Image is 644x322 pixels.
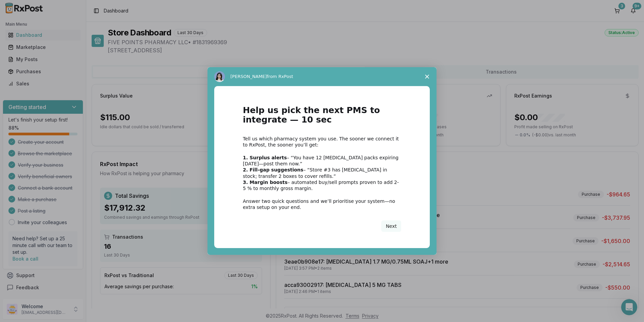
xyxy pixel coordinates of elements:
[243,179,401,191] div: – automated buy/sell prompts proven to add 2-5 % to monthly gross margin.
[243,155,401,167] div: – “You have 12 [MEDICAL_DATA] packs expiring [DATE]—post them now.”
[267,74,293,79] span: from RxPost
[243,167,303,172] b: 2. Fill-gap suggestions
[230,74,267,79] span: [PERSON_NAME]
[214,71,225,82] img: Profile image for Alice
[243,198,401,210] div: Answer two quick questions and we’ll prioritise your system—no extra setup on your end.
[243,167,401,179] div: – “Store #3 has [MEDICAL_DATA] in stock; transfer 2 boxes to cover refills.”
[418,67,437,86] span: Close survey
[243,155,287,160] b: 1. Surplus alerts
[381,220,401,232] button: Next
[243,136,401,148] div: Tell us which pharmacy system you use. The sooner we connect it to RxPost, the sooner you’ll get:
[243,180,288,185] b: 3. Margin boosts
[243,106,401,129] h1: Help us pick the next PMS to integrate — 10 sec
